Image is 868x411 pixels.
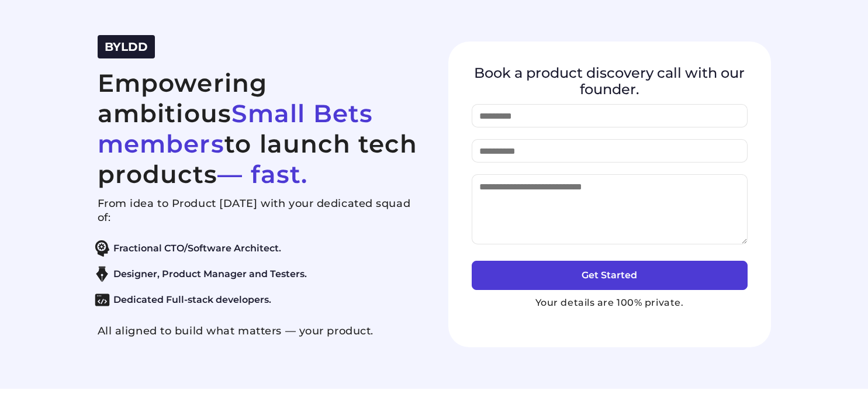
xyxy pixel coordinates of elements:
p: All aligned to build what matters — your product. [98,324,420,338]
li: Fractional CTO/Software Architect. [92,240,414,257]
li: Dedicated Full-stack developers. [92,292,414,308]
span: BYLDD [105,40,148,54]
span: — fast. [217,159,307,189]
h4: Book a product discovery call with our founder. [472,65,748,97]
p: From idea to Product [DATE] with your dedicated squad of: [98,196,420,225]
a: BYLDD [105,42,148,53]
h2: Empowering ambitious to launch tech products [98,68,420,189]
li: Designer, Product Manager and Testers. [92,266,414,282]
button: Get Started [472,261,748,290]
span: Small Bets members [98,98,374,159]
p: Your details are 100% private. [472,296,748,310]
